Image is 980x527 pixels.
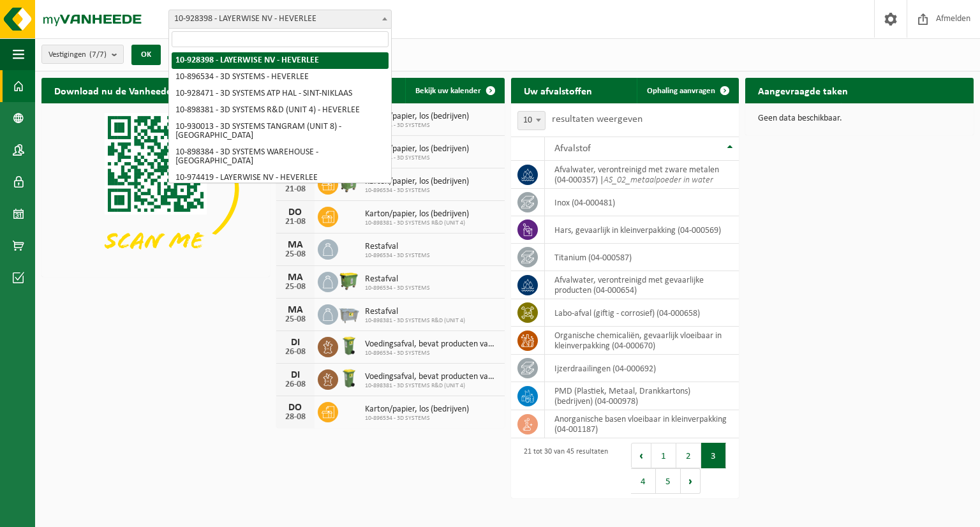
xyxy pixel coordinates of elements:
span: 10-928398 - LAYERWISE NV - HEVERLEE [168,10,392,29]
li: 10-898381 - 3D SYSTEMS R&D (UNIT 4) - HEVERLEE [172,102,389,119]
span: 10-896534 - 3D SYSTEMS [365,350,498,357]
p: Geen data beschikbaar. [758,114,961,123]
button: Next [681,468,701,494]
span: Voedingsafval, bevat producten van dierlijke oorsprong, onverpakt, categorie 3 [365,339,498,350]
span: 10 [518,112,545,130]
td: inox (04-000481) [545,189,739,216]
h2: Download nu de Vanheede+ app! [41,78,212,103]
td: titanium (04-000587) [545,244,739,271]
div: 26-08 [283,348,308,357]
count: (7/7) [89,50,107,59]
div: 28-08 [283,413,308,422]
span: Karton/papier, los (bedrijven) [365,177,469,187]
span: 10-896534 - 3D SYSTEMS [365,122,469,130]
span: Karton/papier, los (bedrijven) [365,209,469,219]
span: 10 [517,111,546,130]
td: organische chemicaliën, gevaarlijk vloeibaar in kleinverpakking (04-000670) [545,327,739,355]
a: Ophaling aanvragen [637,78,738,103]
td: ijzerdraailingen (04-000692) [545,355,739,382]
div: DO [283,403,308,413]
li: 10-898384 - 3D SYSTEMS WAREHOUSE - [GEOGRAPHIC_DATA] [172,144,389,170]
span: 10-896534 - 3D SYSTEMS [365,285,430,292]
li: 10-928471 - 3D SYSTEMS ATP HAL - SINT-NIKLAAS [172,85,389,102]
td: afvalwater, verontreinigd met zware metalen (04-000357) | [545,161,739,189]
a: Bekijk uw kalender [405,78,503,103]
div: 25-08 [283,250,308,259]
button: Vestigingen(7/7) [41,45,124,64]
div: 25-08 [283,315,308,324]
div: 21-08 [283,185,308,194]
span: Karton/papier, los (bedrijven) [365,112,469,122]
div: 21 tot 30 van 45 resultaten [517,442,608,495]
span: 10-898381 - 3D SYSTEMS R&D (UNIT 4) [365,382,498,390]
button: 5 [656,468,681,494]
button: OK [131,45,161,65]
td: labo-afval (giftig - corrosief) (04-000658) [545,299,739,327]
td: hars, gevaarlijk in kleinverpakking (04-000569) [545,216,739,244]
span: Karton/papier, los (bedrijven) [365,405,469,415]
img: Download de VHEPlus App [41,103,270,274]
div: 25-08 [283,283,308,292]
div: DI [283,370,308,380]
button: Previous [631,443,651,468]
h2: Uw afvalstoffen [511,78,605,103]
span: 10-896534 - 3D SYSTEMS [365,415,469,422]
span: Restafval [365,274,430,285]
li: 10-896534 - 3D SYSTEMS - HEVERLEE [172,69,389,85]
span: 10-896534 - 3D SYSTEMS [365,187,469,195]
span: 10-896534 - 3D SYSTEMS [365,154,469,162]
div: 21-08 [283,218,308,226]
img: WB-2500-GAL-GY-01 [338,302,360,324]
span: Voedingsafval, bevat producten van dierlijke oorsprong, onverpakt, categorie 3 [365,372,498,382]
div: 26-08 [283,380,308,389]
button: 4 [631,468,656,494]
span: Bekijk uw kalender [415,87,481,95]
span: Vestigingen [48,45,107,64]
div: DI [283,338,308,348]
div: MA [283,305,308,315]
td: afvalwater, verontreinigd met gevaarlijke producten (04-000654) [545,271,739,299]
span: Afvalstof [554,144,591,154]
li: 10-928398 - LAYERWISE NV - HEVERLEE [172,52,389,69]
td: PMD (Plastiek, Metaal, Drankkartons) (bedrijven) (04-000978) [545,382,739,410]
li: 10-974419 - LAYERWISE NV - HEVERLEE [172,170,389,186]
span: 10-896534 - 3D SYSTEMS [365,252,430,260]
span: Restafval [365,307,465,317]
td: anorganische basen vloeibaar in kleinverpakking (04-001187) [545,410,739,438]
h2: Aangevraagde taken [745,78,861,103]
button: 3 [701,443,726,468]
span: 10-898381 - 3D SYSTEMS R&D (UNIT 4) [365,219,469,227]
span: 10-928398 - LAYERWISE NV - HEVERLEE [169,10,391,28]
div: MA [283,272,308,283]
span: Ophaling aanvragen [647,87,715,95]
div: MA [283,240,308,250]
li: 10-930013 - 3D SYSTEMS TANGRAM (UNIT 8) - [GEOGRAPHIC_DATA] [172,119,389,144]
button: 2 [676,443,701,468]
div: DO [283,207,308,218]
span: 10-898381 - 3D SYSTEMS R&D (UNIT 4) [365,317,465,325]
img: WB-1100-HPE-GN-50 [338,270,360,292]
img: WB-0140-HPE-GN-50 [338,335,360,357]
span: Restafval [365,242,430,252]
img: WB-0140-HPE-GN-50 [338,367,360,389]
button: 1 [651,443,676,468]
label: resultaten weergeven [552,114,642,124]
i: AS_02_metaalpoeder in water [604,175,713,185]
img: WB-1100-HPE-GN-50 [338,172,360,194]
span: Karton/papier, los (bedrijven) [365,144,469,154]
